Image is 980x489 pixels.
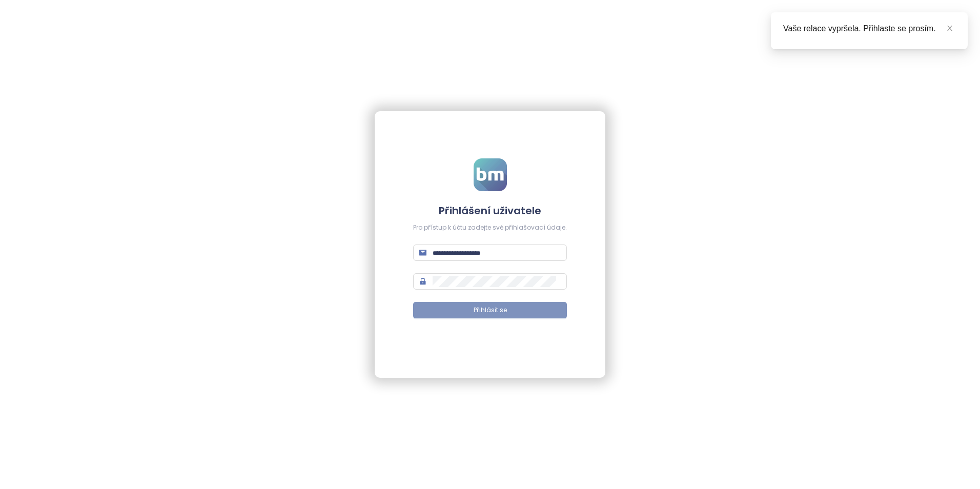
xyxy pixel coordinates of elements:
[413,223,567,233] div: Pro přístup k účtu zadejte své přihlašovací údaje.
[413,203,567,218] h4: Přihlášení uživatele
[474,158,507,191] img: logo
[419,249,426,256] span: mail
[946,25,953,32] span: close
[419,278,426,285] span: lock
[474,305,507,315] span: Přihlásit se
[413,302,567,318] button: Přihlásit se
[783,23,955,35] div: Vaše relace vypršela. Přihlaste se prosím.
